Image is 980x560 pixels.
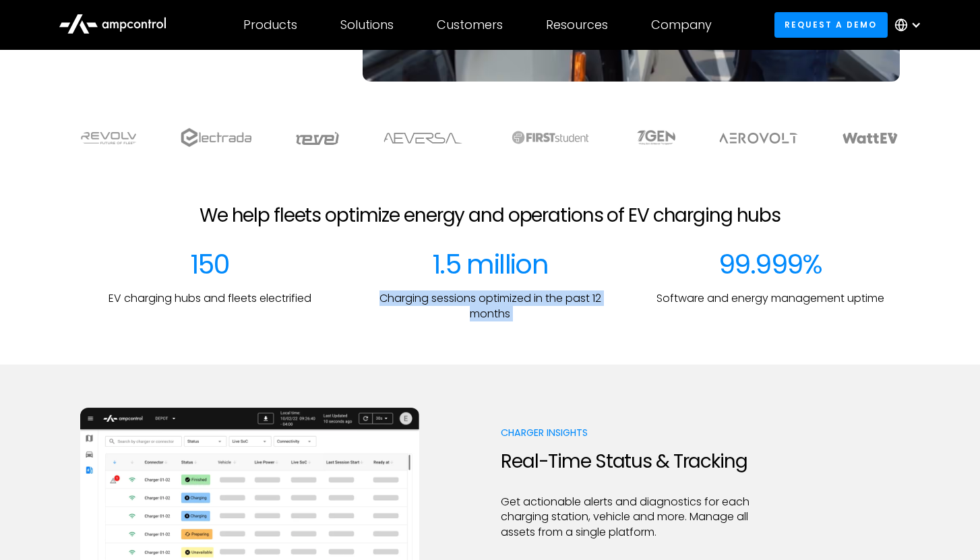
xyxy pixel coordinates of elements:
[501,426,760,439] p: Charger Insights
[774,12,888,37] a: Request a demo
[361,291,619,321] p: Charging sessions optimized in the past 12 months
[546,18,608,32] div: Resources
[437,18,503,32] div: Customers
[501,450,760,473] h2: Real-Time Status & Tracking
[109,291,311,306] p: EV charging hubs and fleets electrified
[842,133,898,144] img: WattEV logo
[718,248,822,280] div: 99.999%
[340,18,394,32] div: Solutions
[718,133,799,144] img: Aerovolt Logo
[243,18,297,32] div: Products
[181,128,251,147] img: electrada logo
[651,18,712,32] div: Company
[656,291,884,306] p: Software and energy management uptime
[190,248,229,280] div: 150
[432,248,548,280] div: 1.5 million
[200,204,780,227] h2: We help fleets optimize energy and operations of EV charging hubs
[501,495,760,540] p: Get actionable alerts and diagnostics for each charging station, vehicle and more. Manage all ass...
